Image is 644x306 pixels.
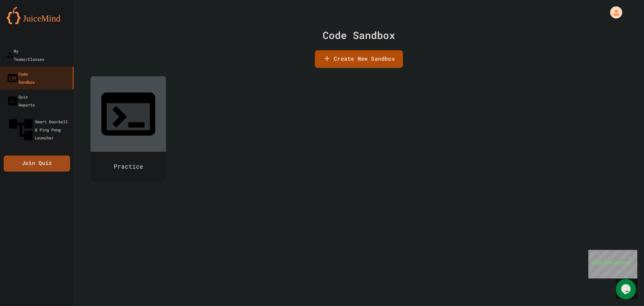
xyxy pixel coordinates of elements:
[7,47,44,63] div: My Teams/Classes
[588,250,637,278] iframe: chat widget
[603,5,624,20] div: My Account
[7,93,35,109] div: Quiz Reports
[315,50,403,68] a: Create New Sandbox
[91,152,166,181] div: Practice
[7,70,35,86] div: Code Sandbox
[91,28,627,43] div: Code Sandbox
[91,76,166,181] a: Practice
[616,279,637,299] iframe: chat widget
[7,116,71,144] div: Smart Doorbell & Ping Pong Launcher
[4,156,70,172] a: Join Quiz
[7,7,67,24] img: logo-orange.svg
